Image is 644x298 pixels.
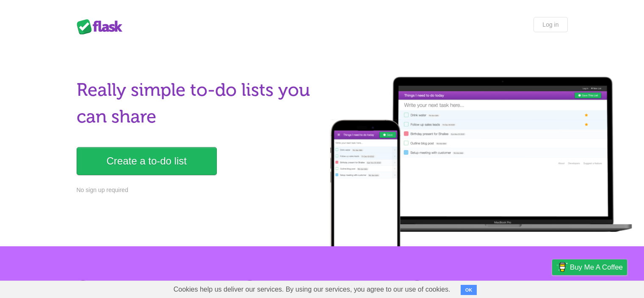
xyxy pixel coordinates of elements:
[243,280,400,292] h2: Share lists with ease.
[77,186,317,195] p: No sign up required
[570,260,623,275] span: Buy me a coffee
[552,259,627,275] a: Buy me a coffee
[77,280,233,292] h2: No sign up. Nothing to install.
[533,17,567,32] a: Log in
[461,285,477,295] button: OK
[77,19,127,34] div: Flask Lists
[556,260,568,274] img: Buy me a coffee
[77,147,217,175] a: Create a to-do list
[165,281,459,298] span: Cookies help us deliver our services. By using our services, you agree to our use of cookies.
[77,77,317,130] h1: Really simple to-do lists you can share
[411,280,567,292] h2: Access from any device.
